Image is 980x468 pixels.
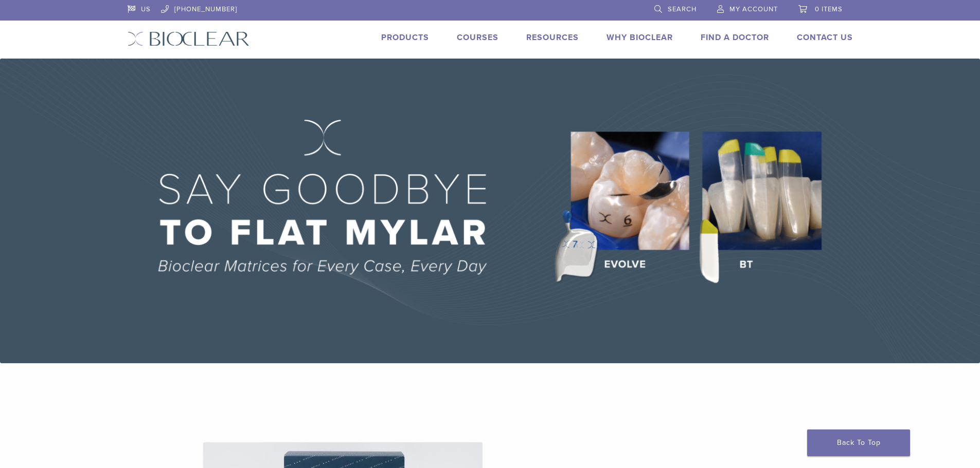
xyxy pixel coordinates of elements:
[797,32,853,43] a: Contact Us
[457,32,498,43] a: Courses
[526,32,579,43] a: Resources
[668,5,697,13] span: Search
[701,32,769,43] a: Find A Doctor
[381,32,429,43] a: Products
[128,31,250,46] img: Bioclear
[607,32,673,43] a: Why Bioclear
[729,5,778,13] span: My Account
[815,5,843,13] span: 0 items
[807,429,910,456] a: Back To Top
